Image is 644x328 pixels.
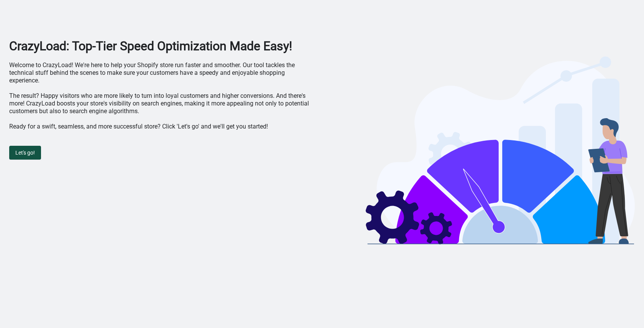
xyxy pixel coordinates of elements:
p: Ready for a swift, seamless, and more successful store? Click 'Let's go' and we'll get you started! [9,123,309,130]
h1: CrazyLoad: Top-Tier Speed Optimization Made Easy! [9,38,309,54]
p: Welcome to CrazyLoad! We're here to help your Shopify store run faster and smoother. Our tool tac... [9,61,309,84]
button: Let's go! [9,146,41,160]
p: The result? Happy visitors who are more likely to turn into loyal customers and higher conversion... [9,92,309,115]
img: welcome-illustration-bf6e7d16.svg [366,54,635,245]
span: Let's go! [15,150,35,156]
